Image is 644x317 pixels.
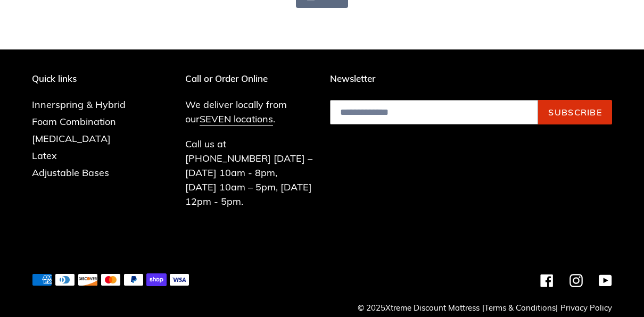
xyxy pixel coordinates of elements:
[330,100,538,124] input: Email address
[484,303,556,313] a: Terms & Conditions
[330,73,612,84] p: Newsletter
[482,303,558,313] small: | |
[538,100,612,124] button: Subscribe
[385,303,480,313] a: Xtreme Discount Mattress
[560,303,612,313] a: Privacy Policy
[32,132,111,145] a: [MEDICAL_DATA]
[32,166,109,179] a: Adjustable Bases
[32,149,57,162] a: Latex
[185,137,315,208] p: Call us at [PHONE_NUMBER] [DATE] – [DATE] 10am - 8pm, [DATE] 10am – 5pm, [DATE] 12pm - 5pm.
[548,107,602,118] span: Subscribe
[358,303,480,313] small: © 2025
[185,73,315,84] p: Call or Order Online
[32,73,142,84] p: Quick links
[185,97,315,126] p: We deliver locally from our .
[32,115,116,128] a: Foam Combination
[200,113,273,126] a: SEVEN locations
[32,98,126,111] a: Innerspring & Hybrid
